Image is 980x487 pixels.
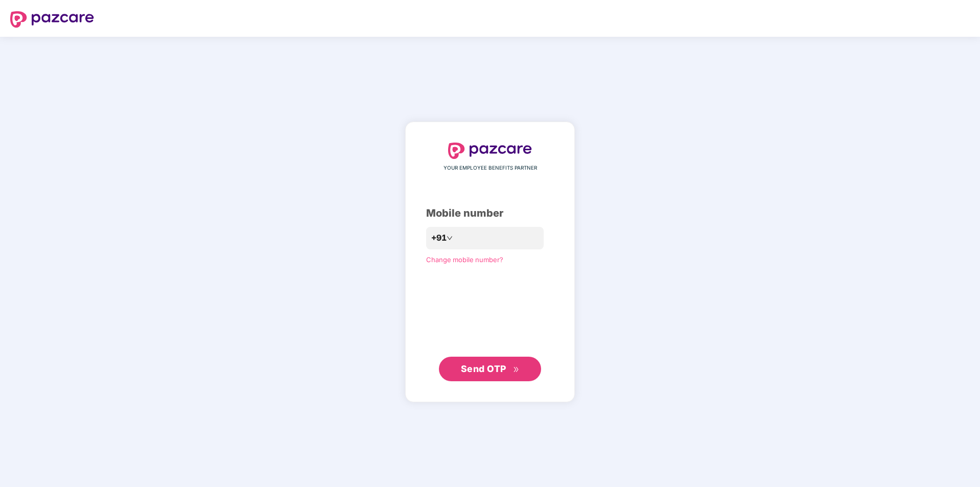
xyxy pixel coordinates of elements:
[461,363,506,374] span: Send OTP
[444,164,537,172] span: YOUR EMPLOYEE BENEFITS PARTNER
[448,143,532,159] img: logo
[431,231,447,244] span: +91
[426,205,554,221] div: Mobile number
[426,256,503,264] a: Change mobile number?
[513,366,520,373] span: double-right
[447,235,453,241] span: down
[10,11,94,28] img: logo
[439,357,541,381] button: Send OTPdouble-right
